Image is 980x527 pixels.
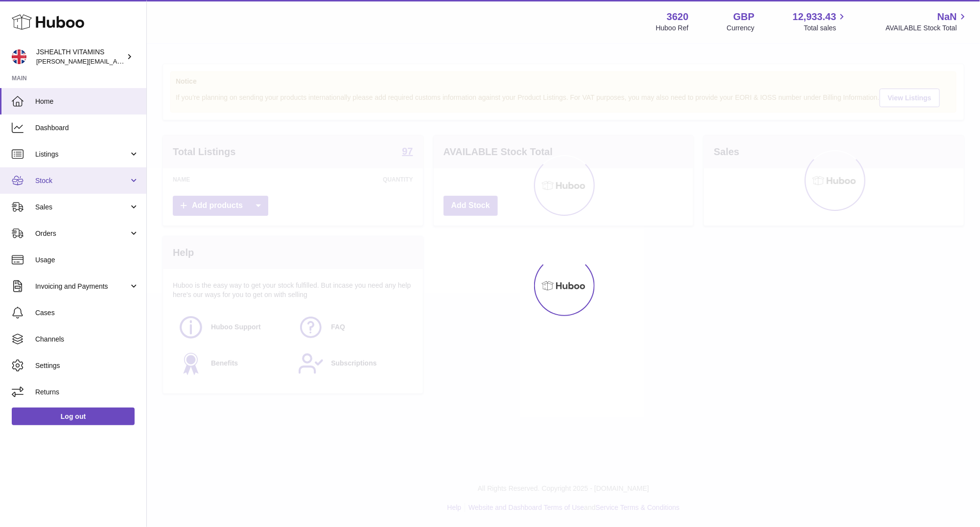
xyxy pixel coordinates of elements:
[656,23,689,33] div: Huboo Ref
[35,176,129,185] span: Stock
[12,49,26,64] img: francesca@jshealthvitamins.com
[36,47,124,66] div: JSHEALTH VITAMINS
[35,97,139,106] span: Home
[35,388,139,397] span: Returns
[35,361,139,370] span: Settings
[886,10,968,33] a: NaN AVAILABLE Stock Total
[667,10,689,23] strong: 3620
[35,335,139,344] span: Channels
[35,255,139,265] span: Usage
[35,123,139,133] span: Dashboard
[793,10,847,33] a: 12,933.43 Total sales
[35,229,129,238] span: Orders
[12,408,135,425] a: Log out
[36,57,196,65] span: [PERSON_NAME][EMAIL_ADDRESS][DOMAIN_NAME]
[35,150,129,159] span: Listings
[804,23,847,33] span: Total sales
[937,10,957,23] span: NaN
[35,282,129,291] span: Invoicing and Payments
[886,23,968,33] span: AVAILABLE Stock Total
[733,10,754,23] strong: GBP
[35,308,139,318] span: Cases
[727,23,755,33] div: Currency
[793,10,836,23] span: 12,933.43
[35,203,129,212] span: Sales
